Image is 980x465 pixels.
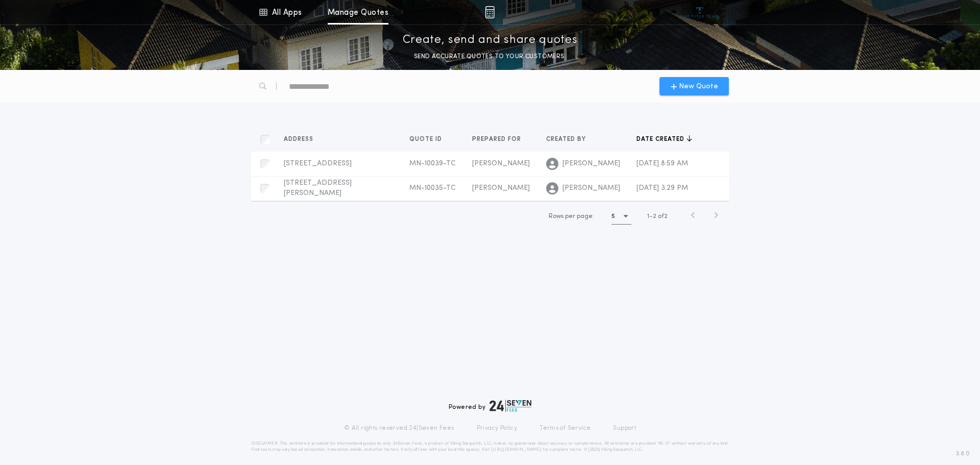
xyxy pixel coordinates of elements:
[284,135,315,143] span: Address
[549,213,594,219] span: Rows per page:
[653,213,656,219] span: 2
[472,160,530,167] span: [PERSON_NAME]
[477,424,518,432] a: Privacy Policy
[409,184,456,192] span: MN-10035-TC
[472,135,523,143] span: Prepared for
[956,449,970,458] span: 3.8.0
[659,77,729,95] button: New Quote
[449,400,531,412] div: Powered by
[409,135,444,143] span: Quote ID
[611,211,615,222] h1: 5
[344,424,454,432] p: © All rights reserved. 24|Seven Fees
[414,52,566,62] p: SEND ACCURATE QUOTES TO YOUR CUSTOMERS.
[647,213,649,219] span: 1
[613,424,636,432] a: Support
[681,7,719,17] img: vs-icon
[636,160,688,167] span: [DATE] 8:59 AM
[485,6,495,18] img: img
[611,208,631,225] button: 5
[284,160,352,167] span: [STREET_ADDRESS]
[562,159,620,169] span: [PERSON_NAME]
[546,134,594,144] button: Created by
[491,448,542,452] a: [URL][DOMAIN_NAME]
[636,135,687,143] span: Date created
[284,179,352,197] span: [STREET_ADDRESS][PERSON_NAME]
[636,184,688,192] span: [DATE] 3:29 PM
[636,134,692,144] button: Date created
[409,134,450,144] button: Quote ID
[409,160,456,167] span: MN-10039-TC
[658,212,668,221] span: of 2
[489,400,531,412] img: logo
[546,135,588,143] span: Created by
[251,440,729,453] p: DISCLAIMER: This estimate is provided for informational purposes only. 24|Seven Fees, a product o...
[562,183,620,193] span: [PERSON_NAME]
[472,184,530,192] span: [PERSON_NAME]
[540,424,591,432] a: Terms of Service
[284,134,321,144] button: Address
[679,81,718,92] span: New Quote
[403,32,578,48] p: Create, send and share quotes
